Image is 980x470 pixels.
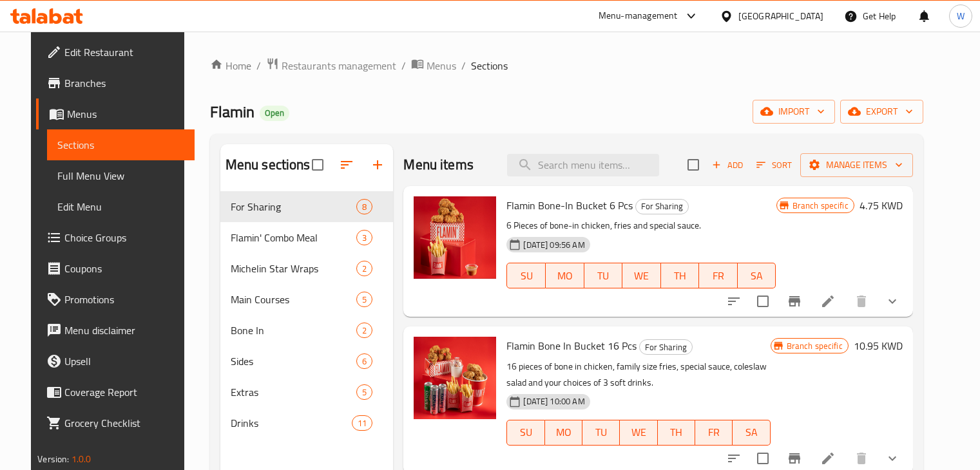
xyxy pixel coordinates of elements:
img: Flamin Bone-In Bucket 6 Pcs [414,196,496,279]
span: 5 [357,386,372,399]
div: items [356,384,372,400]
button: Sort [753,155,795,175]
span: Sections [471,58,508,73]
span: 8 [357,201,372,213]
span: export [850,104,913,120]
span: Flamin [210,97,255,126]
a: Edit menu item [820,294,836,309]
span: Choice Groups [64,230,184,245]
a: Menus [36,99,195,129]
div: Extras5 [220,377,394,408]
button: WE [622,263,661,288]
span: MO [550,423,577,442]
span: For Sharing [640,340,692,355]
span: TH [666,267,695,285]
span: Open [260,108,289,118]
span: Sort [756,158,792,173]
span: Edit Menu [57,199,184,214]
li: / [256,58,261,73]
span: 1.0.0 [72,451,91,467]
span: Main Courses [231,292,357,307]
span: TU [590,267,618,285]
a: Menu disclaimer [36,315,195,346]
button: show more [877,286,908,317]
h2: Menu items [403,155,474,174]
span: SU [512,423,539,442]
p: 16 pieces of bone in chicken, family size fries, special sauce, coleslaw salad and your choices o... [506,359,770,391]
span: Promotions [64,292,184,307]
button: SU [506,420,544,446]
div: Drinks [231,415,352,431]
span: Upsell [64,353,184,369]
button: Add section [362,149,393,180]
div: Main Courses5 [220,284,394,315]
span: For Sharing [636,199,688,214]
button: SA [733,420,770,446]
span: MO [551,267,579,285]
div: items [356,353,372,369]
a: Choice Groups [36,222,195,253]
h2: Menu sections [226,155,311,174]
span: [DATE] 10:00 AM [518,395,590,408]
a: Upsell [36,346,195,377]
a: Promotions [36,284,195,315]
span: Branch specific [787,200,854,212]
span: 5 [357,294,372,306]
svg: Show Choices [885,294,900,309]
span: 3 [357,232,372,244]
span: Menu disclaimer [64,323,184,338]
span: For Sharing [231,199,357,214]
span: Branch specific [782,340,848,352]
a: Edit menu item [820,451,836,466]
div: items [356,261,372,276]
span: Sort sections [331,149,362,180]
span: Flamin' Combo Meal [231,230,357,245]
div: For Sharing [639,339,693,355]
a: Coverage Report [36,377,195,408]
span: WE [628,267,656,285]
div: items [356,230,372,245]
span: 6 [357,355,372,368]
a: Branches [36,68,195,99]
button: TU [584,263,623,288]
svg: Show Choices [885,451,900,466]
span: Add item [707,155,748,175]
div: [GEOGRAPHIC_DATA] [738,9,823,23]
span: Add [710,158,745,173]
a: Coupons [36,253,195,284]
button: FR [695,420,733,446]
span: import [763,104,825,120]
div: Drinks11 [220,408,394,438]
span: WE [625,423,652,442]
button: Branch-specific-item [779,286,810,317]
span: Bone In [231,323,357,338]
span: 2 [357,263,372,275]
span: Edit Restaurant [64,44,184,60]
div: items [356,323,372,338]
span: FR [700,423,727,442]
span: TH [663,423,690,442]
li: / [461,58,466,73]
button: sort-choices [718,286,749,317]
a: Grocery Checklist [36,408,195,438]
input: search [507,154,659,176]
span: Sides [231,353,357,369]
span: TU [588,423,615,442]
div: Michelin Star Wraps [231,261,357,276]
span: 11 [352,417,372,429]
div: Extras [231,384,357,400]
button: Add [707,155,748,175]
a: Restaurants management [266,57,396,74]
a: Menus [411,57,456,74]
h6: 4.75 KWD [860,196,903,214]
span: Flamin Bone In Bucket 16 Pcs [506,336,637,355]
span: SU [512,267,540,285]
span: FR [704,267,733,285]
span: Coverage Report [64,384,184,400]
span: Select to update [749,288,776,315]
span: Coupons [64,261,184,276]
button: MO [546,263,584,288]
